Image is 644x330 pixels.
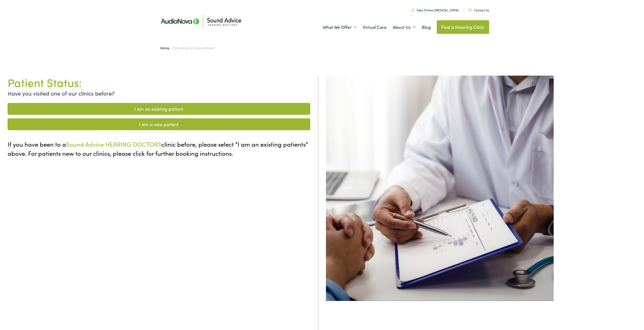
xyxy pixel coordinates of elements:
[393,18,416,37] a: About Us
[326,76,554,301] img: Abstract blur image potentially serving as a placeholder or background.
[468,9,472,11] img: Icon representing mail communication in a unique green color, indicative of contact or communicat...
[363,18,387,37] a: Virtual Care
[468,8,489,12] a: Contact Us
[323,18,357,37] a: What We Offer
[8,118,310,130] a: I am a new patient
[8,89,310,97] p: Have you visited one of our clinics before?
[8,140,310,158] p: If you have been to a clinic before, please select “I am an existing patients” above. For patient...
[411,9,414,12] img: Headphone icon in a unique green color, suggesting audio-related services or features.
[8,76,310,89] h1: Patient Status:
[160,45,215,50] span: /
[174,45,214,50] span: Schedule an Appointment
[437,20,489,34] a: Find a Hearing Clinic
[8,103,310,115] a: I am an existing patient
[422,18,431,37] a: Blog
[160,45,172,50] a: Home
[411,8,459,12] a: Take Online [MEDICAL_DATA]
[66,140,161,148] span: Sound Advice HEARING DOCTORS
